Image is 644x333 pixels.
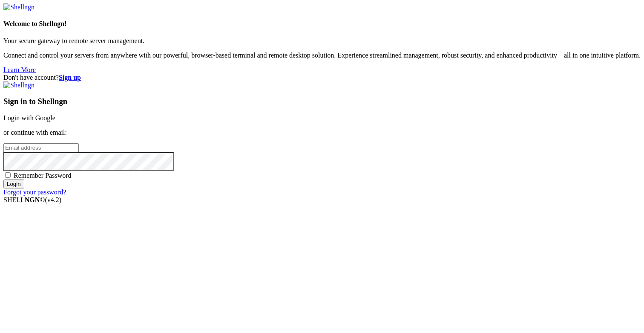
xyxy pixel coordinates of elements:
[45,196,62,203] span: 4.2.0
[3,20,641,28] h4: Welcome to Shellngn!
[5,172,11,178] input: Remember Password
[3,37,641,45] p: Your secure gateway to remote server management.
[3,52,641,59] p: Connect and control your servers from anywhere with our powerful, browser-based terminal and remo...
[3,114,55,122] a: Login with Google
[3,81,34,89] img: Shellngn
[3,97,641,106] h3: Sign in to Shellngn
[3,180,24,188] input: Login
[3,196,61,203] span: SHELL ©
[3,188,66,196] a: Forgot your password?
[3,143,79,152] input: Email address
[3,66,36,73] a: Learn More
[14,172,72,179] span: Remember Password
[59,74,81,81] a: Sign up
[3,3,34,11] img: Shellngn
[3,129,641,136] p: or continue with email:
[3,74,641,81] div: Don't have account?
[25,196,40,203] b: NGN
